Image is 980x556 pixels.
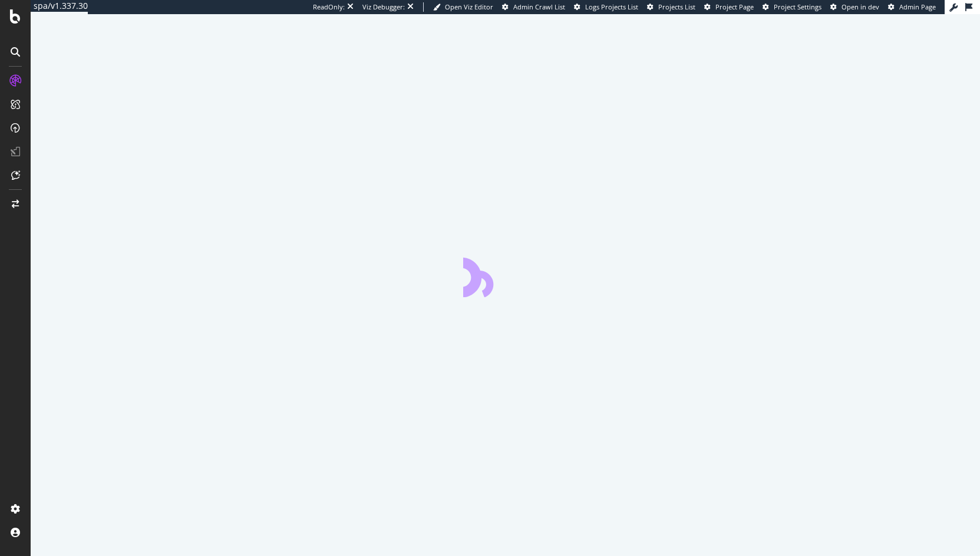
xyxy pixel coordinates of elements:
[647,2,695,12] a: Projects List
[463,255,548,297] div: animation
[899,2,936,11] span: Admin Page
[362,2,405,12] div: Viz Debugger:
[658,2,695,11] span: Projects List
[574,2,638,12] a: Logs Projects List
[313,2,345,12] div: ReadOnly:
[774,2,821,11] span: Project Settings
[513,2,565,11] span: Admin Crawl List
[585,2,638,11] span: Logs Projects List
[704,2,754,12] a: Project Page
[433,2,493,12] a: Open Viz Editor
[830,2,879,12] a: Open in dev
[715,2,754,11] span: Project Page
[502,2,565,12] a: Admin Crawl List
[842,2,879,11] span: Open in dev
[888,2,936,12] a: Admin Page
[445,2,493,11] span: Open Viz Editor
[763,2,821,12] a: Project Settings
